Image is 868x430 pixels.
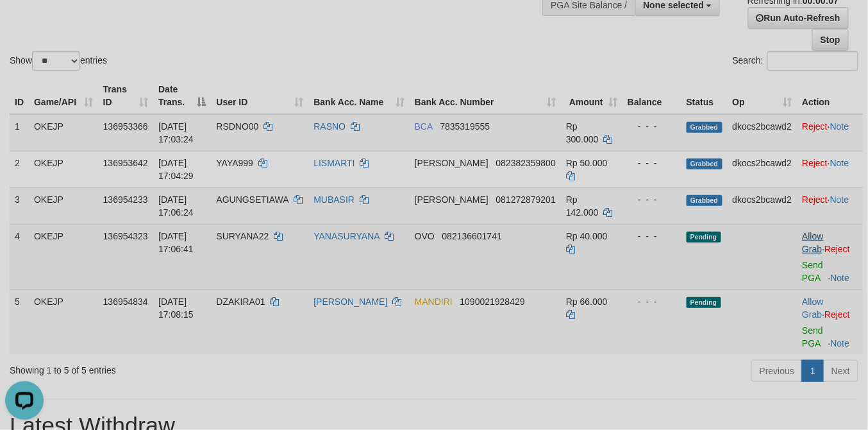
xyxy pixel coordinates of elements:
span: 136953366 [103,121,148,132]
a: Reject [802,158,828,168]
a: Note [831,338,850,348]
span: Rp 50.000 [566,158,608,168]
div: Showing 1 to 5 of 5 entries [10,359,352,377]
div: - - - [628,120,676,133]
a: [PERSON_NAME] [313,297,387,307]
span: Rp 66.000 [566,297,608,307]
div: - - - [628,295,676,308]
a: Next [823,360,858,382]
span: Copy 081272879201 to clipboard [496,194,556,205]
th: Status [681,78,728,114]
a: Reject [802,194,828,205]
span: MANDIRI [415,297,453,307]
td: 4 [10,224,29,289]
span: [PERSON_NAME] [415,158,488,168]
button: Open LiveChat chat widget [5,5,44,44]
td: · [797,114,863,151]
span: AGUNGSETIAWA [216,194,288,205]
span: 136953642 [103,158,148,168]
span: [DATE] 17:04:29 [158,158,194,181]
th: Date Trans.: activate to sort column descending [153,78,211,114]
span: Rp 142.000 [566,194,599,218]
td: 1 [10,114,29,151]
a: Reject [802,121,828,132]
span: Grabbed [687,159,722,169]
span: Rp 300.000 [566,121,599,144]
span: Copy 082382359800 to clipboard [496,158,556,168]
a: Reject [824,309,850,320]
a: Run Auto-Refresh [748,7,849,29]
div: - - - [628,157,676,169]
a: Note [830,158,849,168]
td: 2 [10,151,29,187]
span: Copy 082136601741 to clipboard [442,231,502,241]
a: Reject [824,244,850,254]
div: - - - [628,193,676,206]
span: · [802,297,824,320]
a: Send PGA [802,260,823,283]
span: Pending [687,232,721,243]
div: - - - [628,230,676,243]
select: Showentries [32,51,80,71]
th: Amount: activate to sort column ascending [561,78,622,114]
label: Search: [733,51,858,71]
span: DZAKIRA01 [216,297,265,307]
span: Copy 1090021928429 to clipboard [460,297,525,307]
td: dkocs2bcawd2 [728,187,797,224]
a: Send PGA [802,325,823,348]
a: Note [830,121,849,132]
th: Game/API: activate to sort column ascending [29,78,98,114]
span: Rp 40.000 [566,231,608,241]
a: Previous [751,360,803,382]
td: · [797,289,863,355]
span: 136954323 [103,231,148,241]
input: Search: [767,51,858,71]
td: · [797,187,863,224]
td: OKEJP [29,289,98,355]
span: [DATE] 17:06:24 [158,194,194,218]
th: Bank Acc. Number: activate to sort column ascending [410,78,561,114]
span: [PERSON_NAME] [415,194,488,205]
span: Grabbed [687,195,722,206]
a: Allow Grab [802,297,823,320]
span: OVO [415,231,435,241]
td: · [797,224,863,289]
th: Bank Acc. Name: activate to sort column ascending [308,78,409,114]
label: Show entries [10,51,107,71]
td: 3 [10,187,29,224]
span: BCA [415,121,433,132]
span: [DATE] 17:03:24 [158,121,194,144]
th: User ID: activate to sort column ascending [211,78,308,114]
a: YANASURYANA [313,231,380,241]
td: dkocs2bcawd2 [728,114,797,151]
td: OKEJP [29,224,98,289]
a: RASNO [313,121,346,132]
td: dkocs2bcawd2 [728,151,797,187]
span: · [802,231,824,254]
span: [DATE] 17:08:15 [158,297,194,320]
span: 136954834 [103,297,148,307]
th: Op: activate to sort column ascending [728,78,797,114]
span: RSDNO00 [216,121,258,132]
a: Stop [812,29,849,51]
th: ID [10,78,29,114]
span: [DATE] 17:06:41 [158,231,194,254]
th: Trans ID: activate to sort column ascending [98,78,153,114]
a: Note [830,194,849,205]
td: OKEJP [29,151,98,187]
a: 1 [802,360,824,382]
a: MUBASIR [313,194,355,205]
span: YAYA999 [216,158,253,168]
td: OKEJP [29,114,98,151]
span: Grabbed [687,122,722,133]
td: · [797,151,863,187]
td: 5 [10,289,29,355]
a: Allow Grab [802,231,823,254]
th: Action [797,78,863,114]
span: Copy 7835319555 to clipboard [440,121,490,132]
th: Balance [622,78,681,114]
span: 136954233 [103,194,148,205]
span: SURYANA22 [216,231,269,241]
td: OKEJP [29,187,98,224]
span: Pending [687,297,721,308]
